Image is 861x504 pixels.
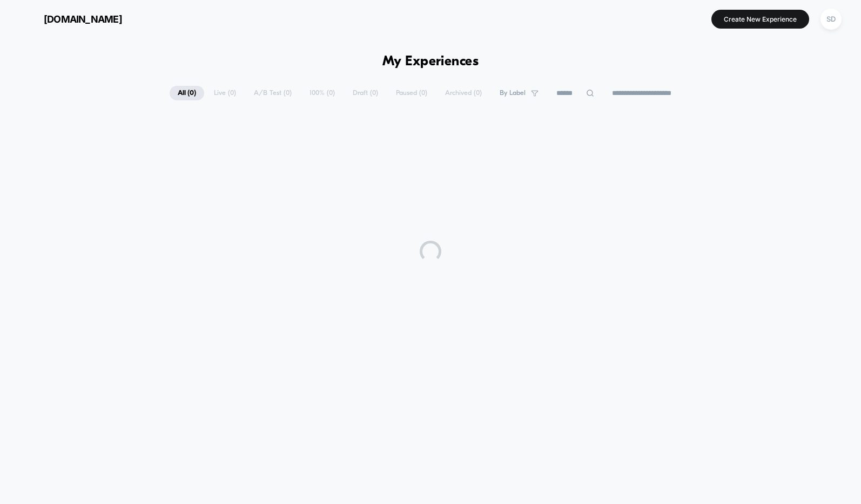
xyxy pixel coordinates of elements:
[382,54,479,70] h1: My Experiences
[170,86,204,100] span: All ( 0 )
[500,89,526,97] span: By Label
[820,9,842,30] div: SD
[711,10,809,29] button: Create New Experience
[16,10,125,28] button: [DOMAIN_NAME]
[817,8,845,30] button: SD
[44,13,122,25] span: [DOMAIN_NAME]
